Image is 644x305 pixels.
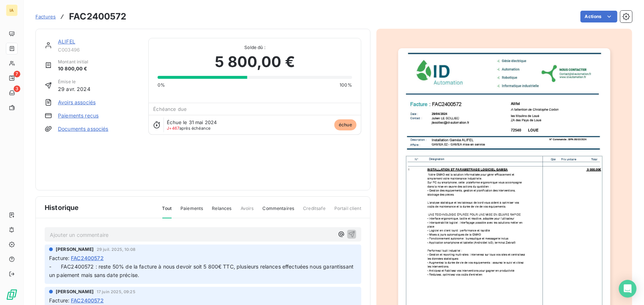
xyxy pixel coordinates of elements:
span: [PERSON_NAME] [56,288,94,295]
h3: FAC2400572 [69,10,127,23]
a: ALIFEL [58,38,75,45]
span: Relances [212,205,231,218]
span: Solde dû : [158,44,352,51]
span: C003496 [58,47,140,53]
span: Montant initial [58,59,88,65]
div: IA [6,4,18,16]
span: [PERSON_NAME] [56,246,94,253]
span: Tout [162,205,172,218]
span: 5 800,00 € [215,51,295,73]
span: 7 [14,71,20,77]
span: échue [334,119,357,130]
a: Paiements reçus [58,112,99,119]
span: Émise le [58,78,90,85]
span: 100% [340,82,352,88]
span: Facture : [49,297,69,304]
span: Historique [45,203,79,213]
span: Facture : [49,254,69,262]
span: FAC2400572 [71,297,104,304]
span: 3 [14,85,20,92]
a: Documents associés [58,125,109,133]
span: Creditsafe [303,205,326,218]
span: FAC2400572 [71,254,104,262]
span: 29 juil. 2025, 10:08 [97,247,135,252]
span: - FAC2400572 : reste 50% de la facture à nous devoir soit 5 800€ TTC, plusieurs relances effectué... [49,263,355,278]
span: 10 800,00 € [58,65,88,73]
span: Paiements [180,205,203,218]
span: Échue le 31 mai 2024 [167,119,217,125]
span: 0% [158,82,165,88]
div: Open Intercom Messenger [619,280,637,298]
a: Factures [35,13,56,20]
a: Avoirs associés [58,99,96,106]
img: Logo LeanPay [6,289,18,301]
span: après échéance [167,126,210,130]
span: Commentaires [263,205,295,218]
span: Factures [35,14,56,20]
span: Échéance due [153,106,187,112]
span: J+467 [167,126,179,131]
button: Actions [581,11,617,22]
span: 29 avr. 2024 [58,85,90,93]
span: Portail client [334,205,361,218]
span: 17 juin 2025, 09:25 [97,290,135,294]
span: Avoirs [241,205,254,218]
